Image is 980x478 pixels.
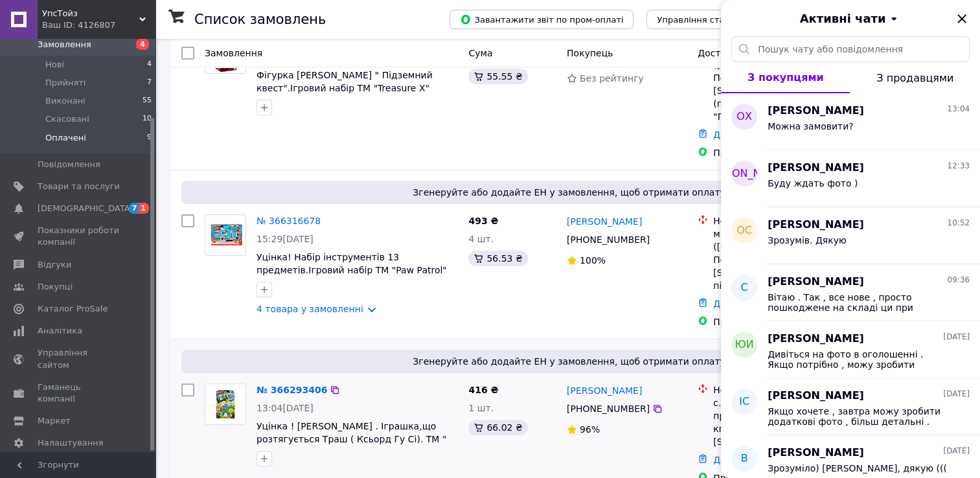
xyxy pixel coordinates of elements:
[468,385,498,395] span: 416 ₴
[657,15,756,25] span: Управління статусами
[580,424,600,435] span: 96%
[42,8,139,19] span: УпсТойз
[147,77,152,89] span: 7
[38,259,71,271] span: Відгуки
[38,437,104,449] span: Налаштування
[38,415,71,427] span: Маркет
[38,281,73,293] span: Покупці
[757,10,944,27] button: Активні чати
[713,315,845,328] div: Пром-оплата
[947,161,970,172] span: 12:33
[768,178,858,188] span: Буду ждать фото )
[567,215,642,228] a: [PERSON_NAME]
[736,223,752,238] span: ОС
[947,104,970,115] span: 13:04
[468,69,527,84] div: 55.55 ₴
[38,325,82,337] span: Аналітика
[768,104,864,119] span: [PERSON_NAME]
[739,394,749,409] span: ІС
[721,321,980,378] button: ЮИ[PERSON_NAME][DATE]Дивіться на фото в оголошенні . Якщо потрібно , можу зробити додаткові більш...
[768,218,864,233] span: [PERSON_NAME]
[142,113,152,125] span: 10
[580,73,644,84] span: Без рейтингу
[721,93,980,150] button: ОХ[PERSON_NAME]13:04Можна замовити?
[38,381,120,405] span: Гаманець компанії
[38,159,100,170] span: Повідомлення
[468,216,498,226] span: 493 ₴
[947,275,970,286] span: 09:36
[205,383,246,425] a: Фото товару
[205,220,245,249] img: Фото товару
[735,337,753,352] span: ЮИ
[768,406,952,427] span: Якщо хочете , завтра можу зробити додаткові фото , більш детальні . Сьогодні вихідний і немає так...
[205,214,246,256] a: Фото товару
[698,48,793,58] span: Доставка та оплата
[768,292,952,313] span: Вітаю . Так , все нове , просто пошкоджене на складі ци при транспортуванні .
[713,383,845,396] div: Нова Пошта
[256,421,446,457] a: Уцінка ! [PERSON_NAME] . Іграшка,що розтягується Траш ( Ксьорд Гу Сі). ТМ " Goo Jit Zu"
[768,121,854,131] span: Можна замовити?
[850,62,980,93] button: З продавцями
[38,181,120,192] span: Товари та послуги
[38,39,91,51] span: Замовлення
[45,132,86,144] span: Оплачені
[256,385,327,395] a: № 366293406
[38,347,120,370] span: Управління сайтом
[713,146,845,159] div: Пром-оплата
[721,378,980,435] button: ІС[PERSON_NAME][DATE]Якщо хочете , завтра можу зробити додаткові фото , більш детальні . Сьогодні...
[768,463,947,473] span: Зрозуміло) [PERSON_NAME], дякую (((
[147,59,152,71] span: 4
[187,355,952,368] span: Згенеруйте або додайте ЕН у замовлення, щоб отримати оплату
[721,264,980,321] button: С[PERSON_NAME]09:36Вітаю . Так , все нове , просто пошкоджене на складі ци при транспортуванні .
[713,214,845,227] div: Нова Пошта
[721,62,850,93] button: З покупцями
[567,384,642,397] a: [PERSON_NAME]
[736,109,752,124] span: ОХ
[460,14,623,25] span: Завантажити звіт по пром-оплаті
[567,48,613,58] span: Покупець
[731,36,970,62] input: Пошук чату або повідомлення
[450,10,633,29] button: Завантажити звіт по пром-оплаті
[713,396,845,448] div: с. Дівички, Пункт приймання-видачі (до 30 кг): вул. [PERSON_NAME][STREET_ADDRESS]
[943,332,970,343] span: [DATE]
[45,113,89,125] span: Скасовані
[38,303,108,315] span: Каталог ProSale
[205,384,245,424] img: Фото товару
[713,130,764,140] a: Додати ЕН
[701,166,788,181] span: [PERSON_NAME]
[580,255,606,266] span: 100%
[768,275,864,290] span: [PERSON_NAME]
[256,234,313,244] span: 15:29[DATE]
[256,403,313,413] span: 13:04[DATE]
[721,207,980,264] button: ОС[PERSON_NAME]10:52Зрозумів. Дякую
[876,72,953,84] span: З продавцями
[943,389,970,400] span: [DATE]
[256,70,433,93] a: Фігурка [PERSON_NAME] " Підземний квест".Ігровий набір ТМ "Treasure X"
[768,332,864,347] span: [PERSON_NAME]
[38,203,133,214] span: [DEMOGRAPHIC_DATA]
[468,251,527,266] div: 56.53 ₴
[38,225,120,248] span: Показники роботи компанії
[468,420,527,435] div: 66.02 ₴
[468,48,492,58] span: Cума
[42,19,155,31] div: Ваш ID: 4126807
[768,389,864,404] span: [PERSON_NAME]
[713,455,764,465] a: Додати ЕН
[768,235,847,245] span: Зрозумів. Дякую
[740,280,747,295] span: С
[468,234,494,244] span: 4 шт.
[768,349,952,370] span: Дивіться на фото в оголошенні . Якщо потрібно , можу зробити додаткові більш детальні фото.
[721,150,980,207] button: [PERSON_NAME][PERSON_NAME]12:33Буду ждать фото )
[947,218,970,229] span: 10:52
[205,48,262,58] span: Замовлення
[741,451,748,466] span: В
[136,39,149,50] span: 4
[256,216,321,226] a: № 366316678
[747,71,824,84] span: З покупцями
[713,299,764,309] a: Додати ЕН
[45,59,64,71] span: Нові
[713,227,845,292] div: м. [GEOGRAPHIC_DATA] ([GEOGRAPHIC_DATA].), Поштомат №47444: вул. [STREET_ADDRESS] (Біля під'їзду)
[256,252,447,275] a: Уцінка! Набір інструментів 13 предметів.Ігровий набір ТМ "Paw Patrol"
